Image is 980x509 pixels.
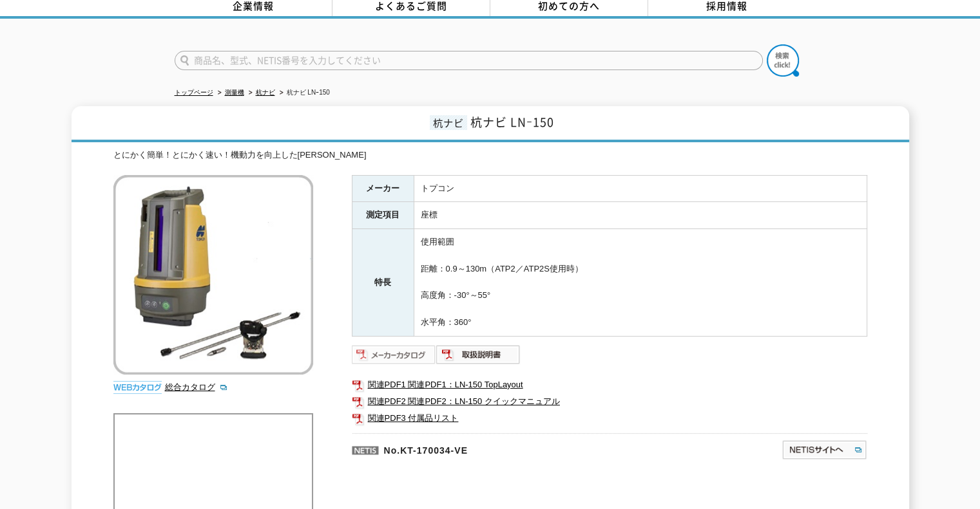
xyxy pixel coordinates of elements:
a: 関連PDF3 付属品リスト [352,410,867,427]
img: 杭ナビ LNｰ150 [113,175,313,375]
li: 杭ナビ LNｰ150 [277,86,330,100]
p: No.KT-170034-VE [352,433,657,464]
th: 測定項目 [352,202,414,229]
img: NETISサイトへ [782,440,867,460]
a: 杭ナビ [256,89,275,96]
div: とにかく簡単！とにかく速い！機動力を向上した[PERSON_NAME] [113,149,867,162]
img: btn_search.png [767,44,799,77]
a: 総合カタログ [165,382,228,392]
a: トップページ [175,89,213,96]
td: トプコン [414,175,867,202]
th: メーカー [352,175,414,202]
input: 商品名、型式、NETIS番号を入力してください [175,51,763,70]
th: 特長 [352,229,414,337]
span: 杭ナビ LNｰ150 [470,113,554,131]
a: 関連PDF1 関連PDF1：LN-150 TopLayout [352,376,867,393]
img: webカタログ [113,381,162,394]
a: メーカーカタログ [352,353,436,362]
td: 使用範囲 距離：0.9～130m（ATP2／ATP2S使用時） 高度角：-30°～55° 水平角：360° [414,229,867,337]
img: 取扱説明書 [436,344,521,365]
td: 座標 [414,202,867,229]
span: 杭ナビ [430,115,467,130]
a: 取扱説明書 [436,353,521,362]
a: 測量機 [225,89,244,96]
img: メーカーカタログ [352,344,436,365]
a: 関連PDF2 関連PDF2：LN-150 クイックマニュアル [352,393,867,410]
